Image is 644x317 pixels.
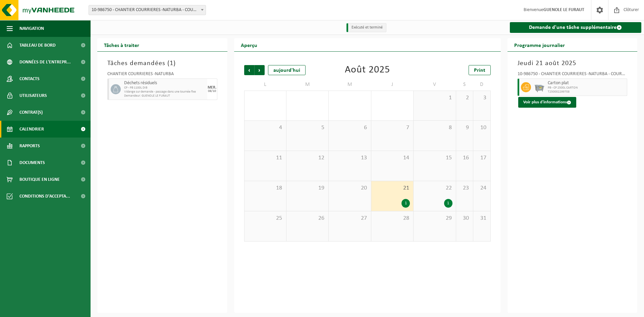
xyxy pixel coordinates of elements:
span: 27 [332,215,367,222]
span: Contrat(s) [19,104,43,121]
span: 23 [460,184,470,192]
span: 7 [375,124,410,131]
span: 6 [332,124,367,131]
span: 3 [477,94,487,102]
img: WB-2500-GAL-GY-01 [534,82,544,92]
button: Voir plus d'informations [518,97,576,108]
span: 9 [460,124,470,131]
span: Données de l'entrepr... [19,54,71,70]
div: CHANTIER COURRIERES -NATURBA [107,72,217,78]
span: Conditions d'accepta... [19,188,70,205]
h3: Jeudi 21 août 2025 [518,58,628,68]
span: 20 [332,184,367,192]
span: 1 [170,60,173,67]
span: 14 [375,154,410,162]
div: 1 [401,199,410,208]
span: Boutique en ligne [19,171,60,188]
span: Print [474,68,485,73]
span: Calendrier [19,121,44,138]
span: Rapports [19,138,40,154]
span: Vidange sur demande - passage dans une tournée fixe [124,90,206,94]
span: 15 [417,154,452,162]
span: Déchets résiduels [124,81,206,86]
strong: GUENOLE LE FURAUT [543,7,584,12]
li: Exécuté et terminé [346,23,386,32]
span: 26 [290,215,325,222]
span: Navigation [19,20,44,37]
span: 22 [417,184,452,192]
td: J [371,78,414,91]
span: Documents [19,154,45,171]
div: 1 [444,199,452,208]
td: D [473,78,490,91]
h2: Aperçu [234,38,264,51]
span: 4 [248,124,283,131]
span: 29 [417,215,452,222]
td: M [286,78,329,91]
span: T250002299708 [548,90,626,94]
span: PB - CP 2500L CARTON [548,86,626,90]
span: 13 [332,154,367,162]
td: S [456,78,473,91]
span: 19 [290,184,325,192]
span: 18 [248,184,283,192]
span: 31 [477,215,487,222]
a: Demande d'une tâche supplémentaire [510,22,642,33]
h2: Programme journalier [507,38,572,51]
span: 30 [460,215,470,222]
span: 2 [460,94,470,102]
div: 10-986750 - CHANTIER COURRIERES -NATURBA - COURRIERES [518,72,628,78]
span: Suivant [255,65,265,75]
span: Utilisateurs [19,87,47,104]
span: 5 [290,124,325,131]
td: L [244,78,286,91]
span: 17 [477,154,487,162]
span: 10 [477,124,487,131]
span: Précédent [244,65,254,75]
div: 08/10 [208,90,216,93]
span: 11 [248,154,283,162]
td: V [414,78,456,91]
span: 12 [290,154,325,162]
span: 25 [248,215,283,222]
span: 21 [375,184,410,192]
span: 1 [417,94,452,102]
span: 24 [477,184,487,192]
div: Août 2025 [345,65,390,75]
span: CP - PB 1100L DIB [124,86,206,90]
span: 28 [375,215,410,222]
span: 16 [460,154,470,162]
div: aujourd'hui [268,65,306,75]
span: Carton plat [548,81,626,86]
div: MER. [208,86,216,90]
span: Contacts [19,70,40,87]
a: Print [469,65,491,75]
span: Demandeur: GUENOLE LE FURAUT [124,94,206,98]
h2: Tâches à traiter [97,38,146,51]
span: 10-986750 - CHANTIER COURRIERES -NATURBA - COURRIERES [89,5,206,15]
span: 10-986750 - CHANTIER COURRIERES -NATURBA - COURRIERES [89,5,206,15]
span: Tableau de bord [19,37,56,54]
td: M [329,78,371,91]
span: 8 [417,124,452,131]
h3: Tâches demandées ( ) [107,58,217,68]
